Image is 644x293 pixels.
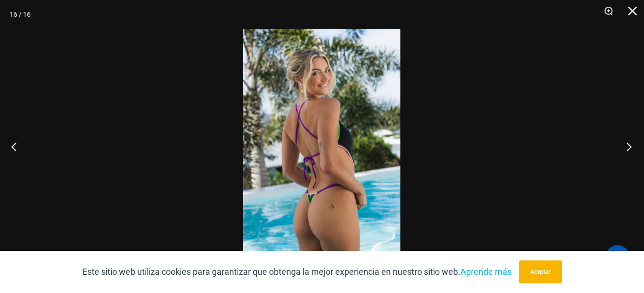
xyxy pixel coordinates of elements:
button: Aceptar [519,260,562,283]
button: Próximo [608,123,644,170]
div: 16 / 16 [10,7,31,22]
a: Aprende más [460,267,512,277]
img: Reckless Neon Crush Black Neon 879 One Piece 09 [243,29,400,264]
p: Este sitio web utiliza cookies para garantizar que obtenga la mejor experiencia en nuestro sitio ... [82,265,512,279]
